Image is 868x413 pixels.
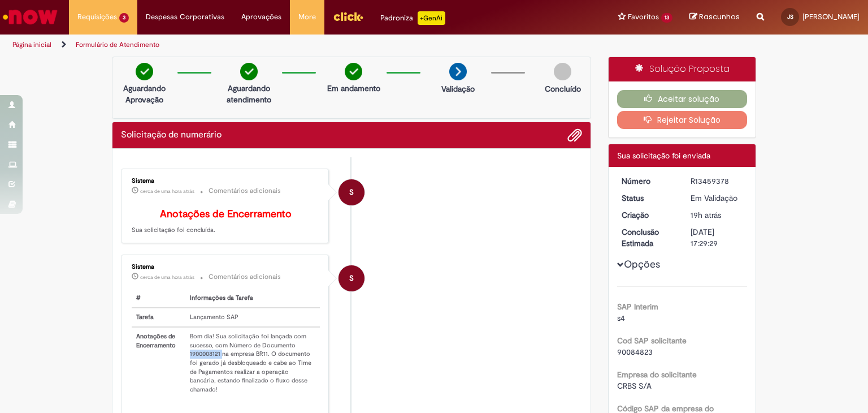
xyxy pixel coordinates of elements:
p: Aguardando Aprovação [117,83,172,105]
span: More [298,11,316,23]
p: Sua solicitação foi concluída. [132,209,320,235]
a: Página inicial [12,40,51,49]
img: check-circle-green.png [240,63,258,80]
p: Concluído [545,83,581,94]
img: check-circle-green.png [136,63,153,80]
b: Anotações de Encerramento [160,208,292,221]
div: Sistema [132,178,320,184]
div: Sistema [132,264,320,270]
time: 28/08/2025 17:01:00 [691,210,721,220]
b: SAP Interim [617,302,658,312]
a: Rascunhos [689,12,740,23]
span: 19h atrás [691,210,721,220]
span: CRBS S/A [617,381,652,391]
dt: Conclusão Estimada [613,226,683,249]
th: Tarefa [132,308,185,327]
span: Requisições [77,11,117,23]
th: # [132,289,185,308]
p: Aguardando atendimento [222,83,276,105]
th: Anotações de Encerramento [132,327,185,399]
time: 29/08/2025 11:09:38 [140,274,194,281]
p: Em andamento [327,83,380,94]
div: Padroniza [380,11,445,25]
div: [DATE] 17:29:29 [691,226,743,249]
div: R13459378 [691,175,743,187]
span: Rascunhos [699,11,740,22]
ul: Trilhas de página [8,35,570,55]
button: Adicionar anexos [567,128,582,143]
time: 29/08/2025 11:09:40 [140,188,194,195]
span: Despesas Corporativas [146,11,224,23]
p: Validação [441,83,475,94]
span: cerca de uma hora atrás [140,188,194,195]
span: Favoritos [628,11,659,23]
button: Rejeitar Solução [617,111,748,129]
td: Bom dia! Sua solicitação foi lançada com sucesso, com Número de Documento 1900008121 na empresa B... [185,327,320,399]
div: System [338,179,364,205]
img: click_logo_yellow_360x200.png [333,8,363,25]
span: [PERSON_NAME] [802,12,860,21]
th: Informações da Tarefa [185,289,320,308]
dt: Número [613,175,683,187]
small: Comentários adicionais [209,186,281,196]
span: 90084823 [617,347,653,357]
dt: Criação [613,209,683,221]
p: +GenAi [418,11,445,25]
div: System [338,265,364,291]
td: Lançamento SAP [185,308,320,327]
span: Sua solicitação foi enviada [617,150,710,161]
span: s4 [617,313,625,323]
span: S [349,265,354,292]
span: 3 [119,13,129,23]
span: 13 [661,13,672,23]
img: ServiceNow [1,6,59,28]
dt: Status [613,192,683,204]
img: check-circle-green.png [345,63,362,80]
span: cerca de uma hora atrás [140,274,194,281]
b: Empresa do solicitante [617,369,697,380]
span: S [349,179,354,206]
b: Cod SAP solicitante [617,335,687,346]
div: 28/08/2025 17:01:00 [691,209,743,221]
button: Aceitar solução [617,90,748,108]
img: arrow-next.png [449,63,467,80]
div: Solução Proposta [609,57,756,81]
span: JS [787,13,793,20]
div: Em Validação [691,192,743,204]
a: Formulário de Atendimento [76,40,159,49]
small: Comentários adicionais [209,272,281,282]
img: img-circle-grey.png [554,63,571,80]
h2: Solicitação de numerário Histórico de tíquete [121,130,222,140]
span: Aprovações [241,11,281,23]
